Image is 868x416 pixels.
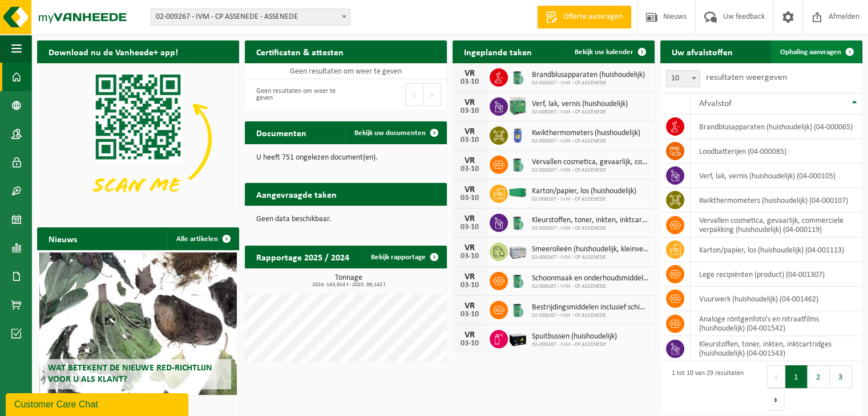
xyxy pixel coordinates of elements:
[532,245,649,254] span: Smeerolieën (huishoudelijk, kleinverpakking)
[458,136,481,144] div: 03-10
[423,83,441,106] button: Next
[251,82,340,107] div: Geen resultaten om weer te geven
[256,215,435,223] p: Geen data beschikbaar.
[532,283,649,290] span: 02-009267 - IVM - CP ASSENEDE
[767,365,785,388] button: Previous
[458,272,481,282] div: VR
[532,100,628,109] span: Verf, lak, vernis (huishoudelijk)
[780,48,841,56] span: Ophaling aanvragen
[808,365,830,388] button: 2
[458,165,481,173] div: 03-10
[251,282,447,288] span: 2024: 143,914 t - 2025: 99,142 t
[508,125,527,144] img: PB-OT-0120-HPE-00-02
[532,80,645,87] span: 02-009267 - IVM - CP ASSENEDE
[458,252,481,260] div: 03-10
[532,158,649,167] span: Vervallen cosmetica, gevaarlijk, commerciele verpakking (huishoudelijk)
[405,83,423,106] button: Previous
[362,246,446,268] a: Bekijk rapportage
[458,107,481,115] div: 03-10
[691,262,862,287] td: lege recipiënten (product) (04-001307)
[458,78,481,86] div: 03-10
[345,121,446,144] a: Bekijk uw documenten
[532,254,649,261] span: 02-009267 - IVM - CP ASSENEDE
[691,287,862,311] td: vuurwerk (huishoudelijk) (04-001462)
[508,328,527,348] img: PB-LB-0680-HPE-BK-11
[532,187,636,196] span: Karton/papier, los (huishoudelijk)
[575,48,633,56] span: Bekijk uw kalender
[785,365,808,388] button: 1
[458,331,481,340] div: VR
[151,9,350,26] span: 02-009267 - IVM - CP ASSENEDE - ASSENEDE
[691,336,862,361] td: kleurstoffen, toner, inkten, inktcartridges (huishoudelijk) (04-001543)
[532,109,628,116] span: 02-009267 - IVM - CP ASSENEDE
[532,312,649,319] span: 02-009267 - IVM - CP ASSENEDE
[458,69,481,78] div: VR
[691,188,862,213] td: kwikthermometers (huishoudelijk) (04-000107)
[508,154,527,173] img: PB-OT-0200-MET-00-02
[458,214,481,223] div: VR
[508,212,527,231] img: PB-OT-0200-MET-00-02
[458,185,481,194] div: VR
[245,63,447,79] td: Geen resultaten om weer te geven
[532,71,645,80] span: Brandblusapparaten (huishoudelijk)
[458,301,481,311] div: VR
[245,40,355,63] h2: Certificaten & attesten
[532,138,640,145] span: 02-009267 - IVM - CP ASSENEDE
[537,6,631,28] a: Offerte aanvragen
[256,154,435,162] p: U heeft 751 ongelezen document(en).
[245,246,361,268] h2: Rapportage 2025 / 2024
[37,227,88,250] h2: Nieuws
[771,40,861,63] a: Ophaling aanvragen
[48,364,212,384] span: Wat betekent de nieuwe RED-richtlijn voor u als klant?
[667,71,700,87] span: 10
[691,139,862,164] td: loodbatterijen (04-000085)
[37,63,239,215] img: Download de VHEPlus App
[691,311,862,336] td: analoge röntgenfoto’s en nitraatfilms (huishoudelijk) (04-001542)
[560,11,625,23] span: Offerte aanvragen
[767,388,785,411] button: Next
[666,364,744,412] div: 1 tot 10 van 29 resultaten
[830,365,852,388] button: 3
[660,40,744,63] h2: Uw afvalstoffen
[458,127,481,136] div: VR
[458,194,481,202] div: 03-10
[6,391,191,416] iframe: chat widget
[453,40,543,63] h2: Ingeplande taken
[532,341,617,348] span: 02-009267 - IVM - CP ASSENEDE
[566,40,653,63] a: Bekijk uw kalender
[691,213,862,238] td: vervallen cosmetica, gevaarlijk, commerciele verpakking (huishoudelijk) (04-000119)
[458,340,481,348] div: 03-10
[458,156,481,165] div: VR
[508,67,527,86] img: PB-OT-0200-MET-00-02
[532,332,617,341] span: Spuitbussen (huishoudelijk)
[245,183,348,205] h2: Aangevraagde taken
[666,70,700,87] span: 10
[458,311,481,319] div: 03-10
[532,167,649,174] span: 02-009267 - IVM - CP ASSENEDE
[508,299,527,319] img: PB-OT-0200-MET-00-02
[167,227,238,250] a: Alle artikelen
[458,223,481,231] div: 03-10
[251,274,447,288] h3: Tonnage
[245,121,318,144] h2: Documenten
[706,73,787,82] label: resultaten weergeven
[532,274,649,283] span: Schoonmaak en onderhoudsmiddelen (huishoudelijk)
[458,243,481,252] div: VR
[151,9,350,25] span: 02-009267 - IVM - CP ASSENEDE - ASSENEDE
[532,129,640,138] span: Kwikthermometers (huishoudelijk)
[508,95,527,116] img: PB-HB-1400-HPE-GN-11
[699,99,732,108] span: Afvalstof
[691,164,862,188] td: verf, lak, vernis (huishoudelijk) (04-000105)
[508,187,527,198] img: HK-XC-40-GN-00
[508,270,527,289] img: PB-OT-0200-MET-00-02
[691,115,862,139] td: brandblusapparaten (huishoudelijk) (04-000065)
[508,241,527,260] img: PB-LB-0680-HPE-GY-11
[39,252,237,395] a: Wat betekent de nieuwe RED-richtlijn voor u als klant?
[532,303,649,312] span: Bestrijdingsmiddelen inclusief schimmelwerende beschermingsmiddelen (huishoudeli...
[458,98,481,107] div: VR
[532,225,649,232] span: 02-009267 - IVM - CP ASSENEDE
[37,40,189,63] h2: Download nu de Vanheede+ app!
[532,216,649,225] span: Kleurstoffen, toner, inkten, inktcartridges (huishoudelijk)
[354,129,426,137] span: Bekijk uw documenten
